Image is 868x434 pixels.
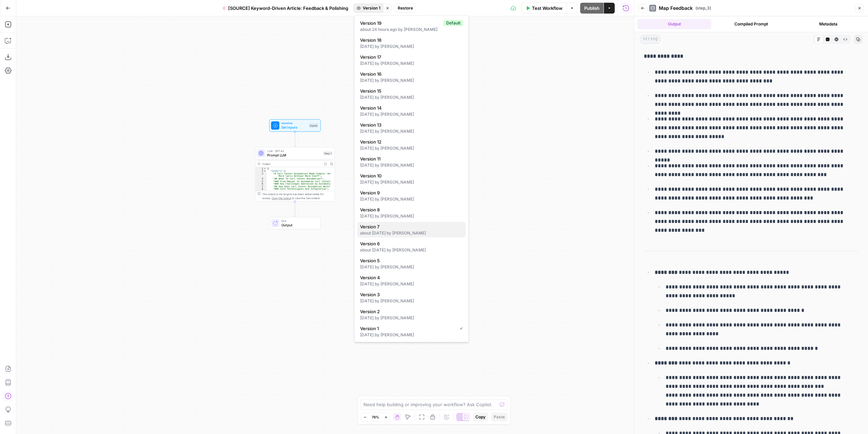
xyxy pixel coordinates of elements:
[363,5,380,11] span: Version 1
[360,274,460,281] span: Version 4
[323,151,332,156] div: Step 1
[255,188,267,190] div: 8
[360,257,460,264] span: Version 5
[255,147,335,202] div: LLM · GPT-4.1Prompt LLMStep 1Output{ "headers":[ "# Call Center Automation Made Simple: Answer Mo...
[281,121,307,125] span: Workflow
[395,4,416,13] button: Restore
[360,94,463,100] div: [DATE] by [PERSON_NAME]
[473,413,488,421] button: Copy
[584,5,599,12] span: Publish
[360,298,463,304] div: [DATE] by [PERSON_NAME]
[360,54,460,60] span: Version 17
[360,213,463,219] div: [DATE] by [PERSON_NAME]
[360,77,463,83] div: [DATE] by [PERSON_NAME]
[659,5,693,12] span: Map Feedback
[360,26,463,33] div: about 24 hours ago by [PERSON_NAME]
[360,291,460,298] span: Version 3
[294,132,296,147] g: Edge from start to step_1
[360,20,441,26] span: Version 19
[360,332,463,338] div: [DATE] by [PERSON_NAME]
[255,180,267,183] div: 5
[281,223,316,228] span: Output
[255,172,267,177] div: 3
[360,138,460,145] span: Version 12
[255,177,267,180] div: 4
[354,15,469,342] div: Version 1
[267,149,321,153] span: LLM · GPT-4.1
[294,202,296,216] g: Edge from step_1 to end
[272,197,291,200] span: Copy the output
[360,162,463,168] div: [DATE] by [PERSON_NAME]
[360,155,460,162] span: Version 11
[360,128,463,134] div: [DATE] by [PERSON_NAME]
[255,183,267,185] div: 6
[532,5,563,12] span: Test Workflow
[281,219,316,223] span: End
[360,60,463,67] div: [DATE] by [PERSON_NAME]
[360,206,460,213] span: Version 8
[281,125,307,130] span: Set Inputs
[360,315,463,321] div: [DATE] by [PERSON_NAME]
[255,217,335,229] div: EndOutput
[262,162,321,166] div: Output
[360,325,454,332] span: Version 1
[360,223,460,230] span: Version 7
[398,5,413,11] span: Restore
[372,414,379,420] span: 76%
[262,192,333,200] div: This output is too large & has been abbreviated for review. to view the full content.
[360,240,460,247] span: Version 6
[218,3,352,14] button: [SOURCE] Keyword-Driven Article: Feedback & Polishing
[521,3,567,14] button: Test Workflow
[360,281,463,287] div: [DATE] by [PERSON_NAME]
[255,167,267,170] div: 1
[360,71,460,77] span: Version 16
[443,20,463,26] div: Default
[354,4,383,13] button: Version 1
[360,111,463,117] div: [DATE] by [PERSON_NAME]
[491,413,508,421] button: Paste
[360,247,463,253] div: about [DATE] by [PERSON_NAME]
[263,167,266,170] span: Toggle code folding, rows 1 through 44
[360,105,460,111] span: Version 14
[309,123,318,128] div: Inputs
[360,37,460,43] span: Version 18
[360,189,460,196] span: Version 9
[255,119,335,132] div: WorkflowSet InputsInputs
[637,19,711,29] button: Output
[360,145,463,151] div: [DATE] by [PERSON_NAME]
[255,185,267,188] div: 7
[714,19,788,29] button: Compiled Prompt
[475,414,486,420] span: Copy
[791,19,865,29] button: Metadata
[360,196,463,202] div: [DATE] by [PERSON_NAME]
[580,3,604,14] button: Publish
[494,414,505,420] span: Paste
[695,5,711,11] span: ( step_3 )
[640,35,660,44] span: string
[360,172,460,179] span: Version 10
[360,264,463,270] div: [DATE] by [PERSON_NAME]
[255,170,267,172] div: 2
[360,230,463,236] div: about [DATE] by [PERSON_NAME]
[228,5,348,12] span: [SOURCE] Keyword-Driven Article: Feedback & Polishing
[360,179,463,185] div: [DATE] by [PERSON_NAME]
[360,121,460,128] span: Version 13
[360,88,460,94] span: Version 15
[263,170,266,172] span: Toggle code folding, rows 2 through 25
[360,308,460,315] span: Version 2
[267,152,321,157] span: Prompt LLM
[360,43,463,50] div: [DATE] by [PERSON_NAME]
[255,190,267,193] div: 9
